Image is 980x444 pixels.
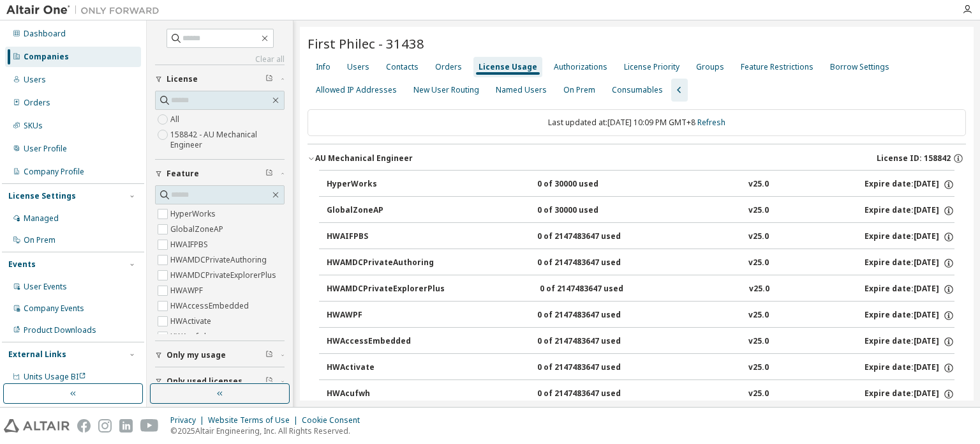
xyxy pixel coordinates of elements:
div: HWAWPF [327,310,442,321]
div: HyperWorks [327,179,442,190]
img: linkedin.svg [119,419,133,433]
label: All [170,112,182,127]
div: HWActivate [327,362,442,374]
div: HWAMDCPrivateAuthoring [327,257,442,269]
div: Product Downloads [24,325,96,335]
div: Expire date: [DATE] [865,310,954,321]
div: Expire date: [DATE] [865,257,954,269]
div: Expire date: [DATE] [865,179,954,190]
button: Only used licenses [155,367,285,395]
div: License Usage [479,62,537,72]
div: Borrow Settings [830,62,889,72]
div: Users [347,62,369,72]
span: Units Usage BI [24,371,86,382]
div: v25.0 [748,205,769,217]
div: On Prem [563,85,595,95]
button: HWAIFPBS0 of 2147483647 usedv25.0Expire date:[DATE] [327,223,954,251]
span: License [167,74,198,84]
div: Allowed IP Addresses [316,85,397,95]
div: Cookie Consent [302,415,367,425]
img: Altair One [6,4,166,17]
label: HWAIFPBS [170,237,211,252]
label: 158842 - AU Mechanical Engineer [170,127,285,153]
div: Users [24,75,46,85]
div: License Settings [8,191,76,201]
label: HyperWorks [170,206,218,222]
div: Company Events [24,303,84,314]
div: GlobalZoneAP [327,205,442,217]
div: AU Mechanical Engineer [315,153,413,164]
img: facebook.svg [77,419,91,433]
button: License [155,65,285,93]
div: Expire date: [DATE] [865,284,954,295]
label: HWAWPF [170,283,205,298]
div: External Links [8,349,66,360]
span: License ID: 158842 [877,153,951,164]
div: Groups [696,62,724,72]
div: Named Users [496,85,547,95]
div: 0 of 30000 used [537,205,652,217]
button: HWAccessEmbedded0 of 2147483647 usedv25.0Expire date:[DATE] [327,328,954,356]
div: On Prem [24,235,56,245]
div: v25.0 [748,362,769,374]
img: youtube.svg [140,419,159,433]
div: User Profile [24,144,67,154]
span: Only used licenses [167,376,242,387]
div: Expire date: [DATE] [865,231,954,243]
div: v25.0 [748,388,769,400]
div: Consumables [612,85,663,95]
div: 0 of 2147483647 used [537,362,652,374]
div: Privacy [170,415,208,425]
div: Orders [435,62,462,72]
div: Expire date: [DATE] [865,388,954,400]
div: Expire date: [DATE] [865,336,954,348]
span: Clear filter [265,74,273,84]
div: Orders [24,98,50,108]
label: HWAcufwh [170,329,211,344]
div: v25.0 [748,336,769,348]
button: HyperWorks0 of 30000 usedv25.0Expire date:[DATE] [327,171,954,199]
button: HWAMDCPrivateExplorerPlus0 of 2147483647 usedv25.0Expire date:[DATE] [327,275,954,303]
p: © 2025 Altair Engineering, Inc. All Rights Reserved. [170,425,367,436]
img: instagram.svg [98,419,112,433]
a: Clear all [155,54,285,65]
a: Refresh [697,117,725,128]
div: HWAccessEmbedded [327,336,442,348]
div: 0 of 30000 used [537,179,652,190]
div: v25.0 [748,231,769,243]
label: GlobalZoneAP [170,222,226,237]
label: HWAMDCPrivateAuthoring [170,252,269,268]
button: HWAMDCPrivateAuthoring0 of 2147483647 usedv25.0Expire date:[DATE] [327,249,954,277]
label: HWAccessEmbedded [170,298,251,314]
span: Feature [167,169,199,179]
div: v25.0 [748,257,769,269]
img: altair_logo.svg [4,419,70,433]
button: Only my usage [155,341,285,369]
button: Feature [155,160,285,188]
div: v25.0 [748,179,769,190]
div: 0 of 2147483647 used [537,388,652,400]
span: Clear filter [265,169,273,179]
div: Expire date: [DATE] [865,205,954,217]
label: HWAMDCPrivateExplorerPlus [170,268,279,283]
div: Contacts [386,62,419,72]
div: SKUs [24,121,43,131]
button: HWAcufwh0 of 2147483647 usedv25.0Expire date:[DATE] [327,380,954,408]
button: GlobalZoneAP0 of 30000 usedv25.0Expire date:[DATE] [327,197,954,225]
div: HWAIFPBS [327,231,442,243]
div: Company Profile [24,167,84,177]
div: User Events [24,282,67,292]
div: Info [316,62,330,72]
div: Managed [24,213,59,224]
div: Website Terms of Use [208,415,302,425]
div: Expire date: [DATE] [865,362,954,374]
div: 0 of 2147483647 used [537,336,652,348]
span: Clear filter [265,350,273,360]
div: Authorizations [554,62,607,72]
div: v25.0 [749,284,769,295]
span: Clear filter [265,376,273,387]
div: Companies [24,52,69,62]
label: HWActivate [170,314,214,329]
div: 0 of 2147483647 used [537,257,652,269]
div: v25.0 [748,310,769,321]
